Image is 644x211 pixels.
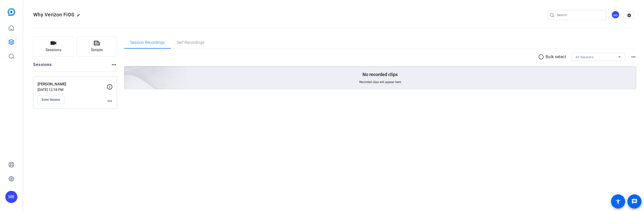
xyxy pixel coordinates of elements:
[5,191,17,203] div: MB
[538,54,546,60] mat-icon: radio_button_unchecked
[68,16,188,125] img: embarkstudio-empty-session.png
[77,13,83,19] mat-icon: edit
[546,54,566,60] p: Bulk select
[91,47,103,53] span: Scripts
[630,54,636,60] mat-icon: more_horiz
[557,12,602,18] input: Search
[33,12,74,18] span: Why Verizon FiOS
[46,47,61,53] span: Sessions
[631,198,637,204] mat-icon: message
[107,98,113,104] mat-icon: more_horiz
[33,37,74,57] button: Sessions
[359,80,401,84] span: Recorded clips will appear here
[42,98,60,102] span: Enter Session
[177,41,204,45] span: Self Recordings
[611,11,620,19] ngx-avatar: Michael Barbieri
[37,81,107,87] p: [PERSON_NAME]
[37,88,107,92] p: [DATE] 12:18 PM
[77,37,117,57] button: Scripts
[624,12,634,19] mat-icon: settings
[33,62,52,71] h2: Sessions
[130,41,165,45] span: Session Recordings
[111,62,117,68] mat-icon: more_horiz
[37,95,64,104] button: Enter Session
[576,55,593,59] span: All Sessions
[363,72,398,78] p: No recorded clips
[615,198,621,204] mat-icon: accessibility
[8,8,15,16] img: blue-gradient.svg
[611,11,620,19] div: MB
